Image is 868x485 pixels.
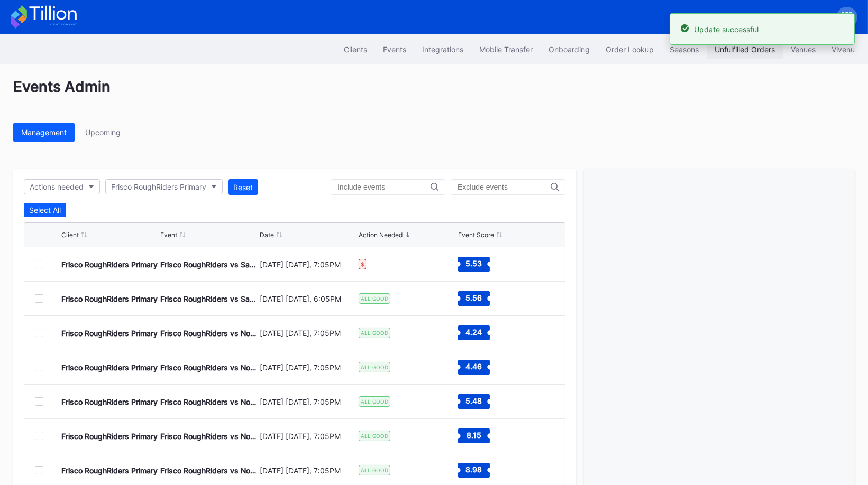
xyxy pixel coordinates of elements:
div: Onboarding [549,45,590,54]
div: Frisco RoughRiders Primary [61,329,158,338]
div: Mobile Transfer [479,45,533,54]
div: Action Needed [359,231,403,239]
div: Frisco RoughRiders Primary [111,182,206,191]
div: Vivenu [832,45,855,54]
div: Date [260,231,274,239]
text: 4.46 [465,362,482,371]
div: $ [359,259,366,269]
div: Event [160,231,177,239]
button: Mobile Transfer [471,40,541,59]
div: Frisco RoughRiders vs Northwest [US_STATE] Naturals [160,363,257,372]
div: [DATE] [DATE], 6:05PM [260,294,356,303]
button: Integrations [414,40,471,59]
button: Vivenu [824,40,863,59]
div: Order Lookup [606,45,654,54]
div: Clients [344,45,367,54]
button: Upcoming [77,123,129,142]
div: Frisco RoughRiders Primary [61,363,158,372]
div: ALL GOOD [359,396,390,407]
div: ALL GOOD [359,465,390,475]
div: [DATE] [DATE], 7:05PM [260,466,356,475]
div: [DATE] [DATE], 7:05PM [260,363,356,372]
div: Frisco RoughRiders Primary [61,260,158,269]
button: Clients [336,40,375,59]
text: 8.15 [467,431,481,440]
div: [DATE] [DATE], 7:05PM [260,432,356,441]
div: Frisco RoughRiders Primary [61,466,158,475]
button: Mets Secondary [745,7,828,27]
div: Frisco RoughRiders vs Northwest [US_STATE] Naturals [160,466,257,475]
div: ALL GOOD [359,293,390,304]
div: Management [21,128,67,137]
div: Event Score [458,231,494,239]
div: Frisco RoughRiders vs San Antonio Missions [160,260,257,269]
div: Update successful [694,25,759,34]
div: Frisco RoughRiders vs Northwest [US_STATE] Naturals [160,432,257,441]
div: Frisco RoughRiders vs Northwest [US_STATE] Naturals [160,329,257,338]
button: Actions needed [24,179,100,194]
div: Frisco RoughRiders vs Northwest [US_STATE] Naturals [160,397,257,406]
div: Reset [233,183,253,192]
div: Actions needed [30,182,84,191]
div: [DATE] [DATE], 7:05PM [260,260,356,269]
div: Unfulfilled Orders [715,45,775,54]
div: ALL GOOD [359,362,390,372]
button: Venues [783,40,824,59]
div: ALL GOOD [359,328,390,338]
button: Seasons [662,40,707,59]
div: Venues [791,45,816,54]
div: Events Admin [13,78,855,109]
input: Exclude events [458,183,551,191]
input: Include events [337,183,431,191]
div: Client [61,231,79,239]
button: Unfulfilled Orders [707,40,783,59]
button: Management [13,123,75,142]
div: Frisco RoughRiders Primary [61,294,158,303]
div: Frisco RoughRiders Primary [61,432,158,441]
div: Frisco RoughRiders vs San Antonio Missions [160,294,257,303]
div: Integrations [422,45,463,54]
text: 5.53 [465,259,482,268]
div: Mets Secondary [753,13,810,22]
text: 5.48 [465,396,482,405]
button: Reset [228,179,258,195]
div: ALL GOOD [359,431,390,441]
div: Events [383,45,406,54]
text: 8.98 [465,465,482,474]
text: 5.56 [465,293,482,302]
div: Select All [29,206,61,214]
div: Frisco RoughRiders Primary [61,397,158,406]
div: [DATE] [DATE], 7:05PM [260,397,356,406]
button: Onboarding [541,40,598,59]
button: Events [375,40,414,59]
text: 4.24 [465,328,482,337]
div: Upcoming [85,128,121,137]
button: Select All [24,203,66,217]
button: Order Lookup [598,40,662,59]
div: Seasons [670,45,699,54]
div: [DATE] [DATE], 7:05PM [260,329,356,338]
button: Frisco RoughRiders Primary [105,179,223,194]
